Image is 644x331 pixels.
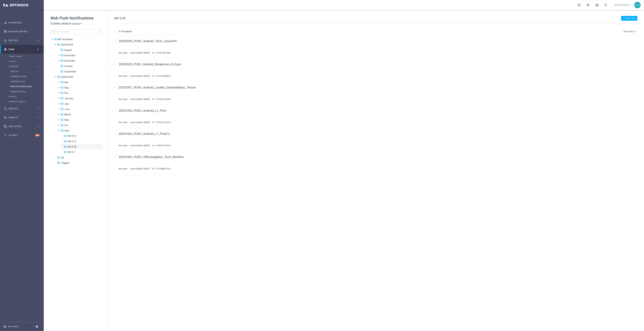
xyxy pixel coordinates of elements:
div: Not Used [119,98,127,101]
input: Search Template [50,29,102,34]
i: folder [64,134,67,138]
div: Not Used [119,167,127,170]
div: Streams [9,94,43,99]
a: Webpage Pop-up [10,90,35,93]
div: Press SPACE to select this row. [111,128,643,151]
div: Optimail [10,69,43,74]
div: Execute [4,107,36,110]
i: folder [57,161,60,164]
div: Data Studio [4,125,36,128]
span: Retail 2024 [61,43,73,46]
div: Press SPACE to select this row. [111,151,643,174]
span: Execute [9,108,36,110]
span: WO 9.28 [114,16,125,20]
span: October [64,65,73,68]
div: Realtime Triggers [9,99,43,104]
div: Last modified: [DATE] [129,52,151,54]
a: Actions [9,60,35,63]
i: keyboard_arrow_right [36,39,40,42]
a: Optibot [9,131,35,140]
a: OptiMobile In-App [10,75,35,78]
i: keyboard_arrow_right [36,107,40,110]
div: ID: [151,52,171,54]
a: Dashboard [9,18,40,27]
i: play_circle_outline [4,107,7,110]
div: Templates [9,64,43,94]
i: folder [60,97,64,100]
div: ID: [151,75,171,77]
div: Last modified: [DATE] [129,98,151,101]
a: Settings [8,326,18,328]
div: Explore [4,39,36,42]
i: person_search [4,39,7,42]
span: Aug [64,86,69,89]
i: folder [60,102,64,105]
span: search [98,30,101,33]
i: equalizer [4,21,7,24]
span: slp [61,156,64,159]
div: Not Used [119,52,127,54]
div: Webpage Pop-up [10,89,43,94]
i: folder [64,145,67,148]
div: equalizer Dashboard [4,21,40,24]
div: Web Push Notifications [10,84,43,89]
span: Triggers [61,161,70,164]
div: OptiMobile In-App [10,74,43,79]
a: Streams [9,95,35,98]
i: arrow_drop_down [81,22,83,25]
button: lightbulb Optibot +10 [4,134,40,137]
i: folder [60,70,64,73]
div: Target Groups [9,54,43,59]
i: folder [64,150,67,154]
div: ID: [151,121,171,124]
i: arrow_drop_down [634,30,637,33]
i: folder [60,123,64,127]
div: Mission Control [4,27,40,36]
span: school [586,3,590,7]
span: Sept [64,129,69,132]
div: ID: [151,167,171,170]
span: WO 9.14 [68,135,76,138]
i: folder [64,140,67,143]
span: July [64,102,69,105]
div: Dashboard [4,18,40,27]
span: December [64,54,76,57]
span: WO 9.21 [68,140,76,143]
a: 20251002_PUSH_Android_L1_Print(1) [119,132,170,135]
span: January [64,97,73,100]
i: keyboard_arrow_right [36,48,40,51]
span: keyboard_arrow_down [630,3,634,7]
button: gps_fixed Plan keyboard_arrow_right [4,48,40,51]
div: Not Used [119,75,127,77]
a: OptiMobile Push [10,80,35,83]
a: [PERSON_NAME]keyboard_arrow_down [614,3,634,8]
div: Press SPACE to select this row. [111,59,643,82]
button: Data Studio keyboard_arrow_right [4,125,40,128]
span: Analyze [9,117,36,119]
a: 20251002_PUSH_Android_L1_Print [119,109,166,112]
span: WO 9.7 [68,151,75,154]
div: 1757018804537 [155,75,171,77]
div: 1758635775910 [155,144,171,147]
span: Data Studio [9,125,36,127]
i: folder [60,54,64,57]
div: Not Used [119,121,127,124]
a: Realtime Triggers [9,100,35,103]
button: Mission Control [4,30,40,33]
div: 1757520139349 [155,98,171,101]
div: 1757448010737 [155,167,171,170]
a: Mission Control [9,27,40,36]
i: folder [60,118,64,121]
div: play_circle_outline Execute keyboard_arrow_right [4,107,40,110]
span: WO 9.28 [68,145,76,148]
button: [DOMAIN_NAME] Production arrow_drop_down [50,22,83,25]
span: Retail 2025 [61,75,73,78]
i: folder [60,113,64,116]
div: track_changes Analyze keyboard_arrow_right [4,116,40,119]
div: person_search Explore keyboard_arrow_right [4,39,40,42]
div: Press SPACE to select this row. [111,105,643,128]
span: Explore [9,39,36,41]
